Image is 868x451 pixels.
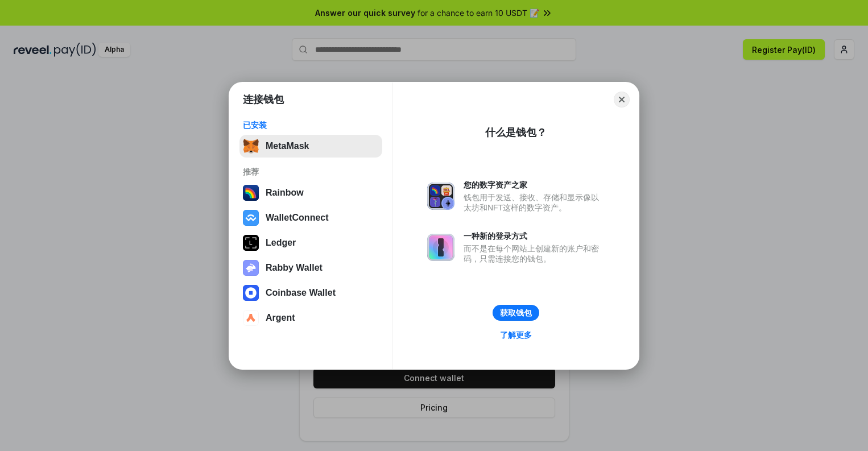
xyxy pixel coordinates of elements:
img: svg+xml,%3Csvg%20xmlns%3D%22http%3A%2F%2Fwww.w3.org%2F2000%2Fsvg%22%20fill%3D%22none%22%20viewBox... [243,260,259,276]
div: WalletConnect [266,213,329,223]
img: svg+xml,%3Csvg%20width%3D%22120%22%20height%3D%22120%22%20viewBox%3D%220%200%20120%20120%22%20fil... [243,185,259,201]
h1: 连接钱包 [243,93,284,106]
div: Rainbow [266,188,304,198]
div: 一种新的登录方式 [464,231,605,241]
button: Coinbase Wallet [239,282,382,304]
div: MetaMask [266,141,309,151]
div: 已安装 [243,120,379,130]
div: 而不是在每个网站上创建新的账户和密码，只需连接您的钱包。 [464,243,605,264]
a: 了解更多 [493,328,539,342]
img: svg+xml,%3Csvg%20width%3D%2228%22%20height%3D%2228%22%20viewBox%3D%220%200%2028%2028%22%20fill%3D... [243,285,259,301]
div: Argent [266,313,295,323]
div: 推荐 [243,167,379,177]
img: svg+xml,%3Csvg%20xmlns%3D%22http%3A%2F%2Fwww.w3.org%2F2000%2Fsvg%22%20width%3D%2228%22%20height%3... [243,235,259,251]
div: 钱包用于发送、接收、存储和显示像以太坊和NFT这样的数字资产。 [464,192,605,213]
img: svg+xml,%3Csvg%20xmlns%3D%22http%3A%2F%2Fwww.w3.org%2F2000%2Fsvg%22%20fill%3D%22none%22%20viewBox... [427,183,454,210]
button: Rainbow [239,181,382,204]
img: svg+xml,%3Csvg%20fill%3D%22none%22%20height%3D%2233%22%20viewBox%3D%220%200%2035%2033%22%20width%... [243,138,259,154]
button: MetaMask [239,135,382,158]
button: Rabby Wallet [239,256,382,279]
div: 您的数字资产之家 [464,180,605,190]
button: WalletConnect [239,206,382,229]
div: Rabby Wallet [266,263,323,273]
div: 了解更多 [500,330,532,340]
button: Ledger [239,231,382,254]
button: 获取钱包 [493,305,539,321]
div: 什么是钱包？ [485,126,547,139]
button: Close [614,92,630,107]
div: Coinbase Wallet [266,288,336,298]
button: Argent [239,307,382,329]
div: Ledger [266,238,296,248]
img: svg+xml,%3Csvg%20xmlns%3D%22http%3A%2F%2Fwww.w3.org%2F2000%2Fsvg%22%20fill%3D%22none%22%20viewBox... [427,234,454,261]
div: 获取钱包 [500,308,532,318]
img: svg+xml,%3Csvg%20width%3D%2228%22%20height%3D%2228%22%20viewBox%3D%220%200%2028%2028%22%20fill%3D... [243,210,259,226]
img: svg+xml,%3Csvg%20width%3D%2228%22%20height%3D%2228%22%20viewBox%3D%220%200%2028%2028%22%20fill%3D... [243,310,259,326]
